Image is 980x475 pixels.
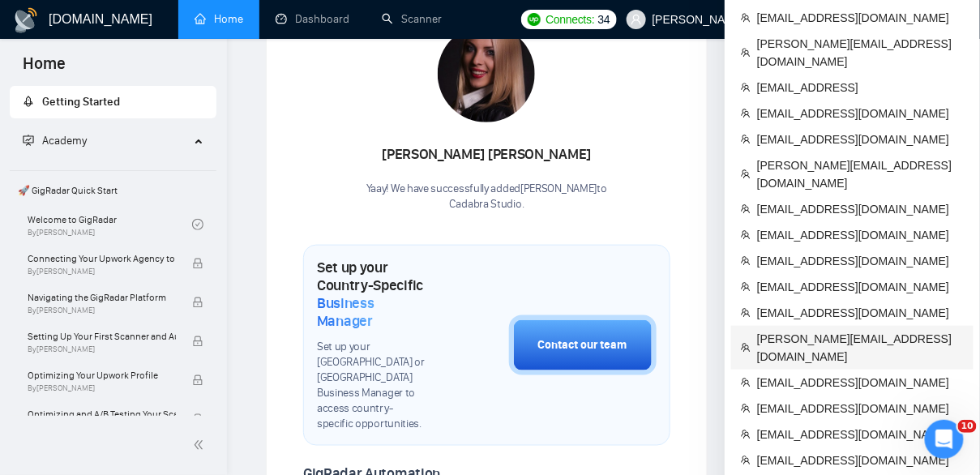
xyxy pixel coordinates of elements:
[757,9,964,27] span: [EMAIL_ADDRESS][DOMAIN_NAME]
[192,413,203,425] span: lock
[741,456,751,465] span: team
[317,294,428,330] span: Business Manager
[757,304,964,322] span: [EMAIL_ADDRESS][DOMAIN_NAME]
[366,182,607,212] div: Yaay! We have successfully added [PERSON_NAME] to
[192,219,203,230] span: check-circle
[757,278,964,296] span: [EMAIL_ADDRESS][DOMAIN_NAME]
[366,197,607,212] p: Cadabra Studio .
[546,11,594,28] span: Connects:
[741,282,751,292] span: team
[28,306,176,315] span: By [PERSON_NAME]
[23,134,87,148] span: Academy
[28,406,176,422] span: Optimizing and A/B Testing Your Scanner for Better Results
[438,25,535,122] img: 1687098702249-120.jpg
[192,336,203,347] span: lock
[757,156,964,192] span: [PERSON_NAME][EMAIL_ADDRESS][DOMAIN_NAME]
[195,12,243,26] a: homeHome
[741,48,751,58] span: team
[741,109,751,118] span: team
[28,344,176,354] span: By [PERSON_NAME]
[28,207,192,242] a: Welcome to GigRadarBy[PERSON_NAME]
[741,230,751,240] span: team
[28,267,176,276] span: By [PERSON_NAME]
[366,141,607,169] div: [PERSON_NAME] [PERSON_NAME]
[741,83,751,92] span: team
[741,135,751,144] span: team
[10,52,79,86] span: Home
[509,315,657,375] button: Contact our team
[757,200,964,218] span: [EMAIL_ADDRESS][DOMAIN_NAME]
[757,105,964,122] span: [EMAIL_ADDRESS][DOMAIN_NAME]
[28,383,176,393] span: By [PERSON_NAME]
[276,12,349,26] a: dashboardDashboard
[28,250,176,267] span: Connecting Your Upwork Agency to GigRadar
[741,256,751,266] span: team
[741,308,751,318] span: team
[925,420,964,459] iframe: Intercom live chat
[741,13,751,23] span: team
[741,204,751,214] span: team
[631,14,642,25] span: user
[192,374,203,386] span: lock
[28,367,176,383] span: Optimizing Your Upwork Profile
[192,297,203,308] span: lock
[741,430,751,439] span: team
[10,86,216,118] li: Getting Started
[757,79,964,96] span: [EMAIL_ADDRESS]
[28,289,176,306] span: Navigating the GigRadar Platform
[757,330,964,366] span: [PERSON_NAME][EMAIL_ADDRESS][DOMAIN_NAME]
[28,328,176,344] span: Setting Up Your First Scanner and Auto-Bidder
[193,437,209,453] span: double-left
[741,404,751,413] span: team
[757,400,964,417] span: [EMAIL_ADDRESS][DOMAIN_NAME]
[317,340,428,431] span: Set up your [GEOGRAPHIC_DATA] or [GEOGRAPHIC_DATA] Business Manager to access country-specific op...
[538,336,627,354] div: Contact our team
[42,134,87,148] span: Academy
[598,11,610,28] span: 34
[192,258,203,269] span: lock
[528,13,541,26] img: upwork-logo.png
[42,95,120,109] span: Getting Started
[958,420,977,433] span: 10
[741,169,751,179] span: team
[757,226,964,244] span: [EMAIL_ADDRESS][DOMAIN_NAME]
[23,135,34,146] span: fund-projection-screen
[317,259,428,331] h1: Set up your Country-Specific
[741,378,751,387] span: team
[13,7,39,33] img: logo
[757,451,964,469] span: [EMAIL_ADDRESS][DOMAIN_NAME]
[757,35,964,71] span: [PERSON_NAME][EMAIL_ADDRESS][DOMAIN_NAME]
[23,96,34,107] span: rocket
[11,174,215,207] span: 🚀 GigRadar Quick Start
[757,426,964,443] span: [EMAIL_ADDRESS][DOMAIN_NAME]
[757,374,964,392] span: [EMAIL_ADDRESS][DOMAIN_NAME]
[757,131,964,148] span: [EMAIL_ADDRESS][DOMAIN_NAME]
[741,343,751,353] span: team
[757,252,964,270] span: [EMAIL_ADDRESS][DOMAIN_NAME]
[382,12,442,26] a: searchScanner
